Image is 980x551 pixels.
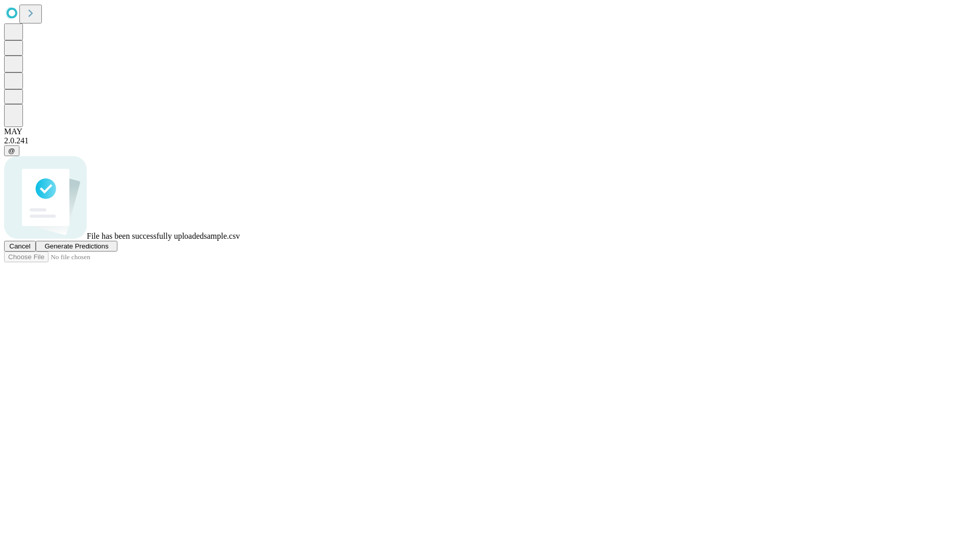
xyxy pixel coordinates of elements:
span: @ [8,147,15,155]
button: @ [4,145,19,156]
button: Generate Predictions [36,241,117,252]
div: 2.0.241 [4,136,976,145]
span: Cancel [9,242,31,250]
div: MAY [4,127,976,136]
button: Cancel [4,241,36,252]
span: Generate Predictions [44,242,108,250]
span: File has been successfully uploaded [87,232,204,240]
span: sample.csv [204,232,240,240]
